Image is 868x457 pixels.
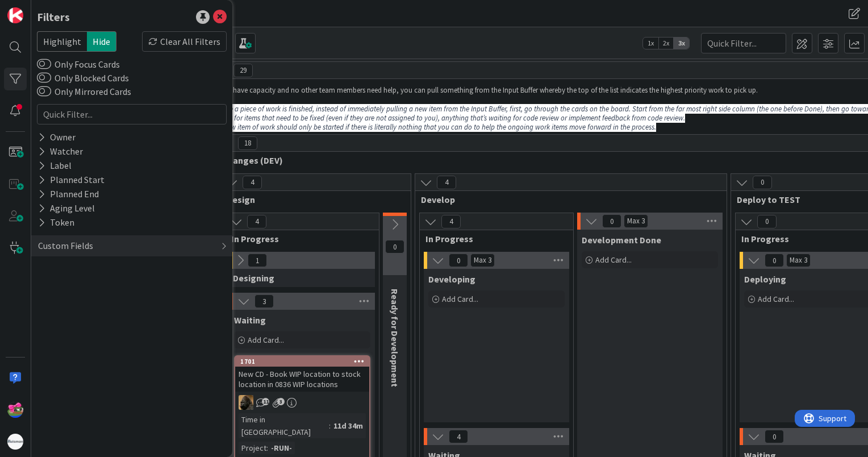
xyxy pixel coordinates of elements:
div: 1701 [240,358,369,365]
span: : [329,419,331,432]
span: Develop [421,194,712,205]
div: Aging Level [37,201,96,215]
em: Look for items that need to be fixed (even if they are not assigned to you), anything that’s wait... [218,113,685,123]
span: Waiting [234,314,266,326]
img: Visit kanbanzone.com [7,7,23,23]
span: Developing [428,273,475,285]
div: Owner [37,130,77,144]
span: 0 [757,215,777,228]
span: In Progress [231,233,365,244]
span: Development Done [582,234,661,246]
button: Only Focus Cards [37,59,51,70]
span: 0 [765,254,784,267]
input: Quick Filter... [37,104,227,124]
span: 18 [238,136,257,150]
span: 3 [277,398,285,405]
span: 11 [262,398,269,405]
div: Watcher [37,144,84,159]
span: Ready for Development [389,289,400,387]
div: 1701New CD - Book WIP location to stock location in 0836 WIP locations [235,356,369,392]
span: : [266,442,268,454]
input: Quick Filter... [701,33,786,53]
span: 1 [248,254,267,267]
span: 0 [449,254,468,267]
span: Add Card... [758,294,794,304]
span: 29 [233,64,253,77]
div: Custom Fields [37,239,94,253]
div: Filters [37,9,70,26]
span: 3x [674,38,689,49]
img: JK [7,402,23,418]
div: Project [239,442,266,454]
span: Design [227,194,397,205]
span: Highlight [37,31,87,52]
div: New CD - Book WIP location to stock location in 0836 WIP locations [235,367,369,392]
span: Designing [233,272,274,284]
label: Only Focus Cards [37,57,120,71]
span: 0 [753,176,772,189]
label: Only Mirrored Cards [37,85,131,98]
span: 4 [441,215,461,228]
div: ND [235,395,369,410]
span: Deploying [744,273,786,285]
img: avatar [7,434,23,450]
span: Add Card... [248,335,284,345]
span: 4 [449,430,468,443]
div: Max 3 [790,257,807,263]
div: Max 3 [627,218,645,224]
label: Only Blocked Cards [37,71,129,85]
span: Support [24,2,52,15]
div: Token [37,215,76,230]
div: Clear All Filters [142,31,227,52]
div: 11d 34m [331,419,366,432]
span: Add Card... [595,255,632,265]
span: 4 [437,176,456,189]
span: Add Card... [442,294,478,304]
img: ND [239,395,253,410]
div: Max 3 [474,257,491,263]
div: 1701 [235,356,369,367]
span: 2x [658,38,674,49]
em: A new item of work should only be started if there is literally nothing that you can do to help t... [218,122,656,132]
span: In Progress [425,233,559,244]
span: 0 [765,430,784,443]
div: Time in [GEOGRAPHIC_DATA] [239,413,329,438]
span: 0 [385,240,404,254]
span: 3 [254,294,274,308]
span: 0 [602,214,621,228]
span: 4 [243,176,262,189]
div: -RUN- [268,442,295,454]
span: 1x [643,38,658,49]
button: Only Blocked Cards [37,72,51,84]
span: Hide [87,31,116,52]
div: Planned End [37,187,100,201]
span: 4 [247,215,266,228]
button: Only Mirrored Cards [37,86,51,97]
div: Label [37,159,73,173]
div: Planned Start [37,173,106,187]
